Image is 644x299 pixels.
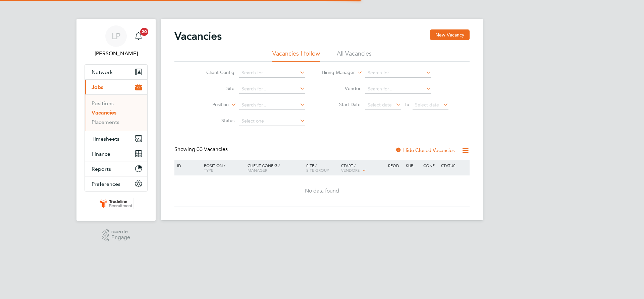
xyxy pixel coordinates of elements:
[175,160,199,171] div: ID
[239,68,305,78] input: Search for...
[402,100,411,109] span: To
[92,136,119,142] span: Timesheets
[196,69,234,75] label: Client Config
[132,25,145,47] a: 20
[196,85,234,91] label: Site
[85,25,148,58] a: LP[PERSON_NAME]
[386,160,404,171] div: Reqd
[102,229,130,242] a: Powered byEngage
[174,146,229,153] div: Showing
[111,235,130,240] span: Engage
[204,167,213,173] span: Type
[197,146,228,153] span: 00 Vacancies
[140,28,148,36] span: 20
[76,19,156,221] nav: Main navigation
[85,94,147,131] div: Jobs
[341,167,360,173] span: Vendors
[306,167,329,173] span: Site Group
[365,84,431,94] input: Search for...
[85,65,147,79] button: Network
[85,50,148,58] span: Lauren Pearson
[92,100,114,106] a: Positions
[92,151,110,157] span: Finance
[111,229,130,235] span: Powered by
[92,84,103,90] span: Jobs
[368,102,392,108] span: Select date
[92,109,116,116] a: Vacancies
[112,32,120,41] span: LP
[439,160,469,171] div: Status
[175,188,469,195] div: No data found
[272,50,320,62] li: Vacancies I follow
[316,69,355,76] label: Hiring Manager
[422,160,439,171] div: Conf
[430,29,470,40] button: New Vacancy
[322,85,361,91] label: Vendor
[199,160,246,176] div: Position /
[196,118,234,124] label: Status
[174,29,222,43] h2: Vacancies
[99,198,133,209] img: tradelinerecruitment-logo-retina.png
[92,181,120,187] span: Preferences
[339,160,386,176] div: Start /
[404,160,422,171] div: Sub
[85,80,147,94] button: Jobs
[92,166,111,172] span: Reports
[85,131,147,146] button: Timesheets
[85,198,148,209] a: Go to home page
[239,84,305,94] input: Search for...
[92,119,119,125] a: Placements
[322,101,361,107] label: Start Date
[305,160,340,176] div: Site /
[415,102,439,108] span: Select date
[85,176,147,191] button: Preferences
[395,147,455,153] label: Hide Closed Vacancies
[239,117,305,126] input: Select one
[248,167,267,173] span: Manager
[246,160,305,176] div: Client Config /
[337,50,372,62] li: All Vacancies
[365,68,431,78] input: Search for...
[85,146,147,161] button: Finance
[190,101,229,108] label: Position
[92,69,113,75] span: Network
[239,100,305,110] input: Search for...
[85,161,147,176] button: Reports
